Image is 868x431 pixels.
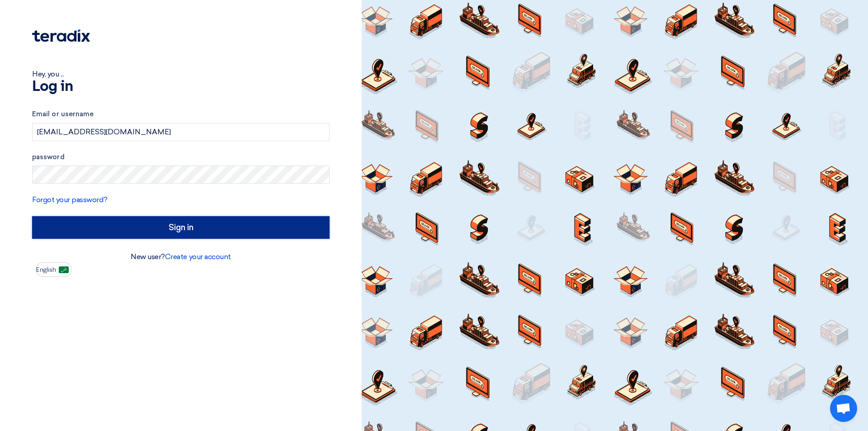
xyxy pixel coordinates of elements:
[32,153,65,161] font: password
[59,266,69,273] img: ar-AR.png
[32,80,73,94] font: Log in
[36,266,56,274] font: English
[830,395,857,422] div: Open chat
[32,29,90,42] img: Teradix logo
[32,110,94,118] font: Email or username
[131,252,165,261] font: New user?
[36,262,72,277] button: English
[165,252,231,261] a: Create your account
[32,216,330,239] input: Sign in
[32,70,64,78] font: Hey, you ...
[32,123,330,141] input: Enter your business email or username
[32,195,108,204] a: Forgot your password?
